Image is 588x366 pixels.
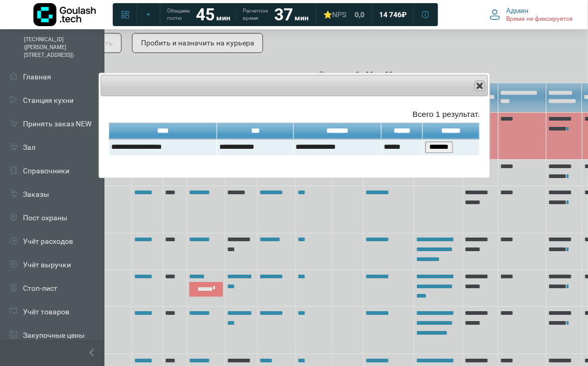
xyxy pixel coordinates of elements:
[243,7,268,22] span: Расчетное время
[167,7,190,22] span: Обещаем гостю
[317,5,371,24] a: ⭐NPS 0,0
[402,10,407,19] span: ₽
[196,5,215,25] strong: 45
[109,108,480,120] div: Всего 1 результат.
[332,10,346,19] span: NPS
[216,14,230,22] span: мин
[295,14,309,22] span: мин
[507,6,529,15] span: Админ
[323,10,346,19] div: ⭐
[379,10,402,19] span: 14 746
[484,4,580,26] button: Админ Время не фиксируется
[274,5,293,25] strong: 37
[475,80,485,91] button: Close
[373,5,413,24] a: 14 746 ₽
[33,3,96,26] img: Логотип компании Goulash.tech
[355,10,364,19] span: 0,0
[161,5,315,24] a: Обещаем гостю 45 мин Расчетное время 37 мин
[507,15,573,23] span: Время не фиксируется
